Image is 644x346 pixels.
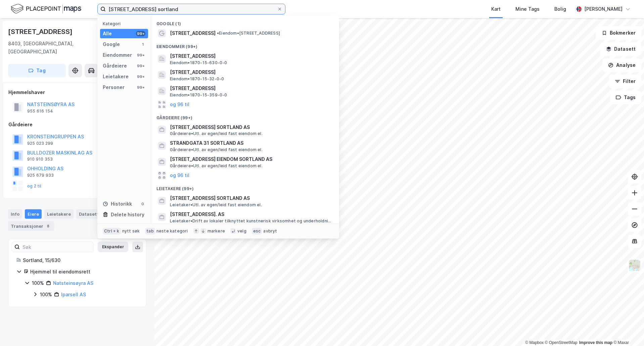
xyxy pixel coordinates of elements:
[8,40,111,56] div: 8403, [GEOGRAPHIC_DATA], [GEOGRAPHIC_DATA]
[23,256,138,264] div: Sortland, 15/630
[170,68,331,76] span: [STREET_ADDRESS]
[140,42,145,47] div: 1
[610,314,644,346] div: Kontrollprogram for chat
[8,26,74,37] div: [STREET_ADDRESS]
[8,64,66,77] button: Tag
[515,5,540,13] div: Mine Tags
[45,223,51,229] div: 8
[170,92,227,98] span: Eiendom • 1870-15-359-0-0
[584,5,623,13] div: [PERSON_NAME]
[103,200,132,208] div: Historikk
[106,4,277,14] input: Søk på adresse, matrikkel, gårdeiere, leietakere eller personer
[151,110,339,122] div: Gårdeiere (99+)
[237,228,246,234] div: velg
[136,52,145,58] div: 99+
[217,31,280,36] span: Eiendom • [STREET_ADDRESS]
[103,73,129,81] div: Leietakere
[103,21,148,26] div: Kategori
[136,85,145,90] div: 99+
[156,228,188,234] div: neste kategori
[610,91,641,104] button: Tags
[170,218,332,224] span: Leietaker • Drift av lokaler tilknyttet kunstnerisk virksomhet og underholdningsvirksomhet
[170,171,189,179] button: og 96 til
[136,31,145,36] div: 99+
[170,29,216,37] span: [STREET_ADDRESS]
[140,201,145,207] div: 0
[600,42,641,56] button: Datasett
[579,340,612,345] a: Improve this map
[27,173,54,178] div: 925 679 933
[103,30,112,38] div: Alle
[40,291,52,299] div: 100%
[170,84,331,92] span: [STREET_ADDRESS]
[136,74,145,79] div: 99+
[8,221,54,231] div: Transaksjoner
[170,194,331,202] span: [STREET_ADDRESS] SORTLAND AS
[525,340,544,345] a: Mapbox
[30,268,138,276] div: Hjemmel til eiendomsrett
[208,228,225,234] div: markere
[25,209,42,219] div: Eiere
[609,75,641,88] button: Filter
[170,163,263,169] span: Gårdeiere • Utl. av egen/leid fast eiendom el.
[170,100,189,109] button: og 96 til
[103,62,127,70] div: Gårdeiere
[545,340,578,345] a: OpenStreetMap
[98,242,128,252] button: Ekspander
[596,26,641,40] button: Bokmerker
[170,52,331,60] span: [STREET_ADDRESS]
[8,209,22,219] div: Info
[136,63,145,69] div: 99+
[61,292,86,297] a: Iparsell AS
[11,3,81,15] img: logo.f888ab2527a4732fd821a326f86c7f29.svg
[8,121,146,129] div: Gårdeiere
[151,181,339,193] div: Leietakere (99+)
[151,39,339,51] div: Eiendommer (99+)
[20,242,93,252] input: Søk
[170,76,224,82] span: Eiendom • 1870-15-32-0-0
[27,157,53,162] div: 910 910 353
[170,210,331,218] span: [STREET_ADDRESS]. AS
[170,155,331,163] span: [STREET_ADDRESS] EIENDOM SORTLAND AS
[111,211,144,219] div: Delete history
[103,51,132,59] div: Eiendommer
[103,228,121,234] div: Ctrl + k
[76,209,101,219] div: Datasett
[122,228,140,234] div: nytt søk
[8,88,146,96] div: Hjemmelshaver
[170,131,263,136] span: Gårdeiere • Utl. av egen/leid fast eiendom el.
[27,141,53,146] div: 925 023 299
[263,228,277,234] div: avbryt
[170,60,227,66] span: Eiendom • 1870-15-630-0-0
[103,40,120,48] div: Google
[170,123,331,131] span: [STREET_ADDRESS] SORTLAND AS
[103,83,125,91] div: Personer
[491,5,501,13] div: Kart
[602,58,641,72] button: Analyse
[252,228,262,234] div: esc
[628,259,641,272] img: Z
[610,314,644,346] iframe: Chat Widget
[53,280,93,286] a: Natsteinsøyra AS
[170,147,263,153] span: Gårdeiere • Utl. av egen/leid fast eiendom el.
[44,209,74,219] div: Leietakere
[32,279,44,287] div: 100%
[170,139,331,147] span: STRANDGATA 31 SORTLAND AS
[554,5,566,13] div: Bolig
[217,31,219,36] span: •
[170,202,262,208] span: Leietaker • Utl. av egen/leid fast eiendom el.
[151,16,339,28] div: Google (1)
[27,109,53,114] div: 955 616 154
[145,228,155,234] div: tab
